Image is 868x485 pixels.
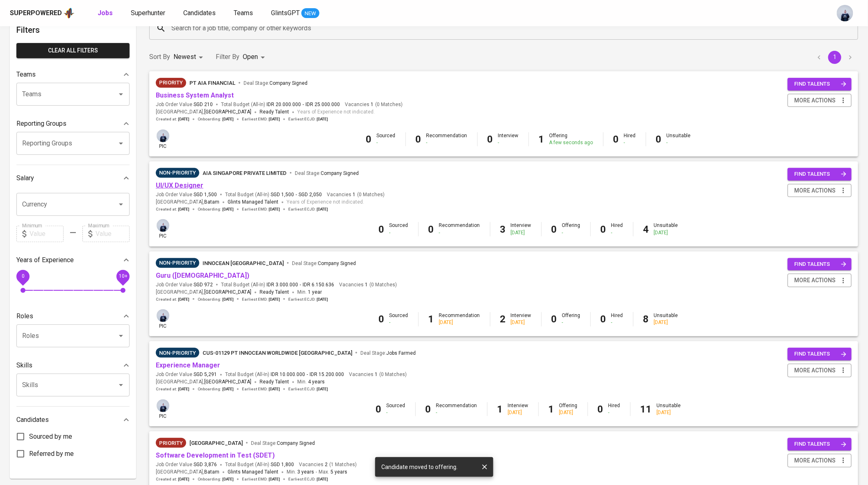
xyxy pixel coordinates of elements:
span: Vacancies ( 1 Matches ) [299,461,357,468]
span: - [316,468,317,476]
div: pic [156,399,170,420]
span: Company Signed [318,261,356,266]
button: Open [115,379,127,391]
span: Deal Stage : [295,170,359,176]
div: Talent(s) in Pipeline’s Final Stages [156,348,199,358]
span: Non-Priority [156,259,199,267]
span: Company Signed [269,80,308,86]
div: [DATE] [439,319,480,326]
b: 0 [428,224,434,235]
b: 0 [601,313,606,325]
button: Clear All filters [16,43,130,58]
span: Job Order Value [156,461,217,468]
span: Job Order Value [156,371,217,378]
button: find talents [788,348,852,360]
span: - [303,101,304,108]
span: Earliest EMD : [242,476,280,482]
button: find talents [788,258,852,271]
span: Non-Priority [156,169,199,177]
span: Glints Managed Talent [228,469,278,475]
span: Min. [297,289,322,295]
span: Company Signed [321,170,359,176]
span: [DATE] [269,297,280,302]
span: SGD 1,500 [271,191,294,198]
span: Earliest EMD : [242,116,280,122]
span: SGD 1,800 [271,461,294,468]
span: [DATE] [178,297,189,302]
span: Batam [204,198,219,206]
span: more actions [794,186,836,196]
span: Min. [287,469,314,475]
div: Sufficient Talents in Pipeline [156,258,199,268]
span: more actions [794,95,836,106]
div: [DATE] [511,319,531,326]
span: NEW [301,9,319,18]
span: Priority [156,439,186,447]
button: find talents [788,438,852,451]
b: 0 [551,313,557,325]
button: Open [115,330,127,342]
div: - [562,319,581,326]
b: 2 [500,313,506,325]
span: Ready Talent [260,379,289,385]
span: IDR 20.000.000 [267,101,301,108]
span: Created at : [156,297,189,302]
div: Hired [611,222,623,236]
span: Total Budget (All-In) [225,371,344,378]
span: CUS-01129 PT Innocean Worldwide [GEOGRAPHIC_DATA] [203,350,352,356]
span: AIA Singapore Private Limited [203,170,287,176]
span: Earliest ECJD : [288,206,328,212]
span: [GEOGRAPHIC_DATA] [204,108,251,116]
div: Sourced [390,222,408,236]
a: Superpoweredapp logo [10,7,75,19]
span: SGD 3,876 [194,461,217,468]
b: 0 [551,224,557,235]
input: Value [96,226,130,242]
span: Earliest EMD : [242,386,280,392]
div: - [387,409,406,416]
button: more actions [788,274,852,287]
span: [DATE] [222,116,234,122]
span: Created at : [156,206,189,212]
div: Candidate moved to offering. [382,460,458,474]
span: 3 years [297,469,314,475]
div: - [498,139,519,146]
div: Years of Experience [16,252,130,268]
div: Recommendation [439,222,480,236]
span: Created at : [156,476,189,482]
span: Open [243,53,258,61]
span: [GEOGRAPHIC_DATA] [204,288,251,297]
p: Years of Experience [16,255,74,265]
span: Superhunter [131,9,165,17]
h6: Filters [16,23,130,36]
b: 1 [539,134,544,145]
span: [DATE] [222,476,234,482]
span: Deal Stage : [244,80,308,86]
span: [DATE] [178,206,189,212]
span: Onboarding : [198,297,234,302]
b: 0 [488,134,493,145]
span: Deal Stage : [251,440,315,446]
div: [DATE] [559,409,578,416]
span: Job Order Value [156,191,217,198]
b: 0 [366,134,372,145]
span: find talents [794,260,847,269]
img: annisa@glints.com [157,309,169,322]
span: Total Budget (All-In) [225,461,294,468]
span: [DATE] [269,476,280,482]
b: 0 [426,403,431,415]
p: Teams [16,70,36,79]
b: 0 [379,313,385,325]
span: Total Budget (All-In) [221,281,334,288]
span: Referred by me [29,449,74,459]
a: Teams [234,8,255,18]
div: Interview [508,402,529,416]
span: [GEOGRAPHIC_DATA] , [156,468,219,476]
span: Company Signed [277,440,315,446]
span: Earliest EMD : [242,206,280,212]
div: - [608,409,620,416]
span: Onboarding : [198,116,234,122]
span: 1 [364,281,368,288]
span: IDR 10.000.000 [271,371,305,378]
span: Deal Stage : [292,261,356,266]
